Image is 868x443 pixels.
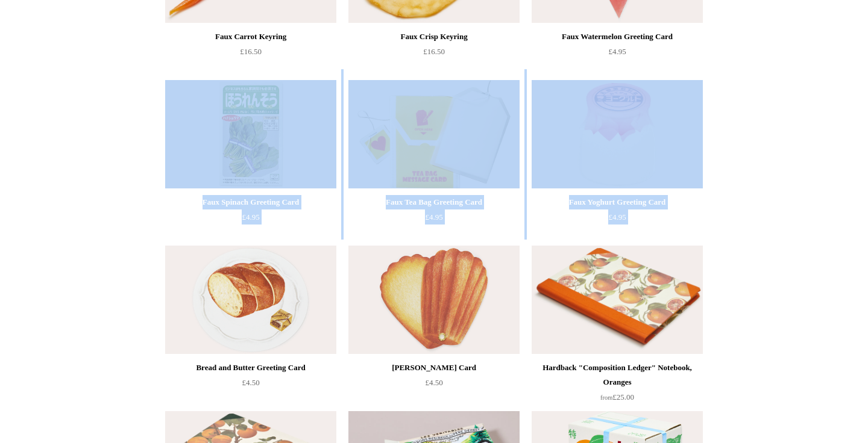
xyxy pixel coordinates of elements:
div: Faux Tea Bag Greeting Card [351,195,517,209]
a: Bread and Butter Greeting Card £4.50 [165,361,336,410]
div: Faux Watermelon Greeting Card [535,29,700,44]
div: Faux Spinach Greeting Card [168,195,333,209]
span: £4.95 [425,212,442,221]
img: Bread and Butter Greeting Card [165,246,336,354]
div: Hardback "Composition Ledger" Notebook, Oranges [535,361,700,389]
a: [PERSON_NAME] Card £4.50 [348,361,520,410]
img: Faux Yoghurt Greeting Card [532,80,703,188]
a: Faux Watermelon Greeting Card £4.95 [532,29,703,79]
span: £4.50 [242,378,259,387]
span: £16.50 [423,47,445,56]
a: Hardback "Composition Ledger" Notebook, Oranges Hardback "Composition Ledger" Notebook, Oranges [532,246,703,354]
span: £4.95 [242,212,259,221]
div: Faux Crisp Keyring [351,29,517,44]
span: £16.50 [240,47,262,56]
a: Faux Spinach Greeting Card Faux Spinach Greeting Card [165,80,336,188]
span: £4.50 [425,378,442,387]
img: Faux Tea Bag Greeting Card [348,80,520,188]
span: £4.95 [608,47,626,56]
a: Hardback "Composition Ledger" Notebook, Oranges from£25.00 [532,361,703,410]
img: Madeleine Greeting Card [348,246,520,354]
a: Faux Spinach Greeting Card £4.95 [165,195,336,244]
div: Faux Yoghurt Greeting Card [535,195,700,209]
img: Hardback "Composition Ledger" Notebook, Oranges [532,246,703,354]
a: Bread and Butter Greeting Card Bread and Butter Greeting Card [165,246,336,354]
span: £25.00 [600,392,634,401]
a: Faux Yoghurt Greeting Card Faux Yoghurt Greeting Card [532,80,703,188]
div: Faux Carrot Keyring [168,29,333,44]
div: [PERSON_NAME] Card [351,361,517,375]
a: Faux Tea Bag Greeting Card £4.95 [348,195,520,244]
a: Madeleine Greeting Card Madeleine Greeting Card [348,246,520,354]
a: Faux Yoghurt Greeting Card £4.95 [532,195,703,244]
a: Faux Tea Bag Greeting Card Faux Tea Bag Greeting Card [348,80,520,188]
a: Faux Carrot Keyring £16.50 [165,29,336,79]
img: Faux Spinach Greeting Card [165,80,336,188]
span: from [600,394,612,401]
a: Faux Crisp Keyring £16.50 [348,29,520,79]
div: Bread and Butter Greeting Card [168,361,333,375]
span: £4.95 [608,212,626,221]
